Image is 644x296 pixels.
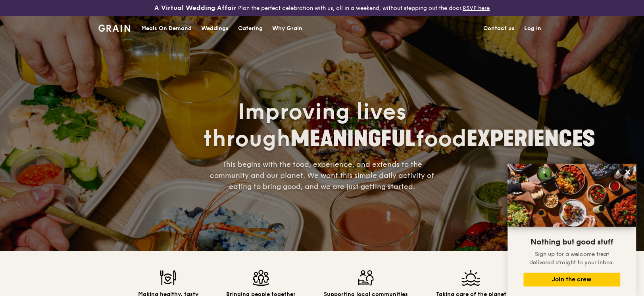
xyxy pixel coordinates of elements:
div: Catering [238,17,263,40]
button: Close [621,166,634,178]
a: Weddings [196,17,233,40]
div: Meals On Demand [141,17,192,40]
div: Why Grain [272,17,302,40]
a: Log in [519,17,546,40]
a: GrainGrain [98,16,131,40]
img: Making healthy, tasty [138,270,198,286]
button: Join the crew [523,273,620,286]
img: Grain [98,25,131,32]
img: Supporting local communities [324,270,408,286]
h3: A Virtual Wedding Affair [154,3,236,13]
img: Bringing people together [226,270,296,286]
span: MEANINGFUL [290,126,415,152]
a: RSVP here [463,5,490,11]
div: Weddings [201,17,229,40]
div: Plan the perfect celebration with us, all in a weekend, without stepping out the door. [108,3,537,13]
span: Improving lives through food [203,99,595,153]
img: DSC07876-Edit02-Large.jpeg [508,164,636,227]
span: EXPERIENCES [467,126,595,152]
span: This begins with the food, experience, and extends to the community and our planet. We want this ... [210,160,434,191]
span: Sign up for a welcome treat delivered straight to your inbox. [529,251,614,266]
a: Contact us [479,17,519,40]
img: Taking care of the planet [436,270,506,286]
span: Nothing but good stuff [531,237,613,247]
a: Catering [233,17,267,40]
a: Why Grain [267,17,307,40]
